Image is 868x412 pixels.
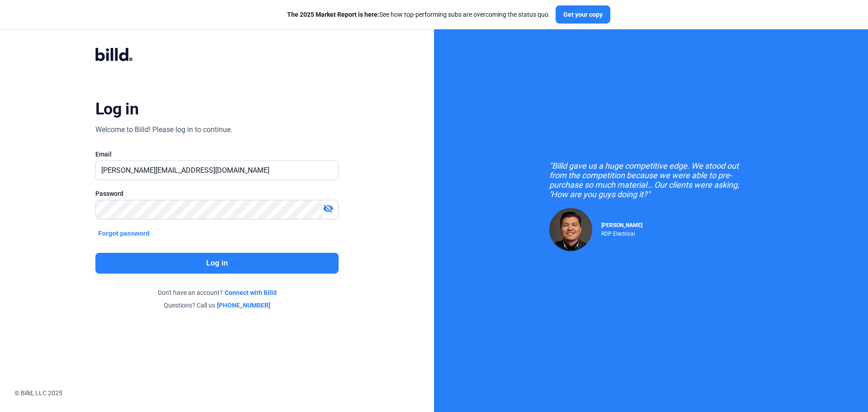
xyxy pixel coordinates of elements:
[95,253,339,274] button: Log in
[601,228,642,237] div: RDP Electrical
[287,10,550,19] div: See how top-performing subs are overcoming the status quo.
[95,288,339,297] div: Don't have an account?
[556,5,610,24] button: Get your copy
[601,222,642,228] span: [PERSON_NAME]
[95,150,339,159] div: Email
[225,288,277,297] a: Connect with Billd
[95,228,152,238] button: Forgot password
[287,11,379,18] span: The 2025 Market Report is here:
[549,208,592,251] img: Raul Pacheco
[95,301,339,310] div: Questions? Call us
[95,189,339,198] div: Password
[95,124,232,135] div: Welcome to Billd! Please log in to continue.
[217,301,270,310] a: [PHONE_NUMBER]
[95,99,138,119] div: Log in
[549,161,753,199] div: "Billd gave us a huge competitive edge. We stood out from the competition because we were able to...
[323,203,334,214] mat-icon: visibility_off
